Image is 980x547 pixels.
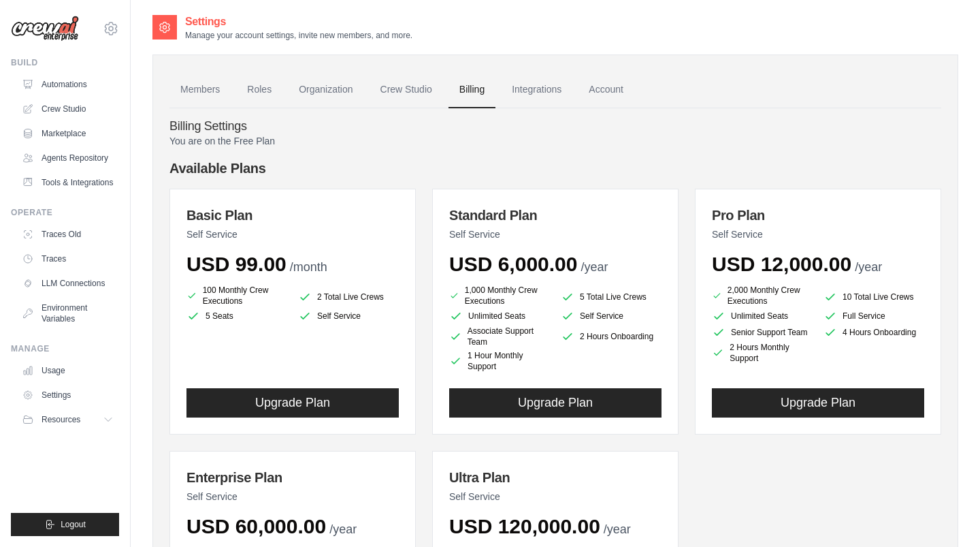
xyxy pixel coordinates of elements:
li: 10 Total Live Crews [823,287,924,307]
a: Usage [16,360,119,381]
button: Logout [11,513,119,536]
a: Environment Variables [16,297,119,330]
a: Settings [16,384,119,406]
span: USD 99.00 [186,253,287,275]
span: /month [290,260,327,274]
a: Integrations [501,72,572,108]
li: 100 Monthly Crew Executions [186,285,287,307]
li: 1,000 Monthly Crew Executions [449,285,550,307]
p: Self Service [186,490,399,503]
span: /year [581,260,608,274]
a: Tools & Integrations [16,172,119,193]
a: Automations [16,74,119,95]
a: Roles [236,72,282,108]
span: Resources [42,414,80,425]
a: Traces [16,248,119,270]
li: Unlimited Seats [449,309,550,323]
a: Billing [448,72,495,108]
div: Manage [11,343,119,354]
span: USD 6,000.00 [449,253,577,275]
h3: Enterprise Plan [186,468,399,487]
h4: Billing Settings [169,119,941,134]
li: Associate Support Team [449,326,550,347]
button: Upgrade Plan [712,388,924,418]
h3: Standard Plan [449,206,661,225]
h2: Settings [185,14,412,30]
li: 2 Hours Monthly Support [712,342,813,364]
h3: Pro Plan [712,206,924,225]
img: Logo [11,16,79,42]
li: Self Service [298,309,399,323]
li: 5 Seats [186,309,287,323]
a: LLM Connections [16,272,119,294]
li: 5 Total Live Crews [561,287,661,307]
span: USD 120,000.00 [449,515,600,537]
p: You are on the Free Plan [169,134,941,148]
h4: Available Plans [169,159,941,178]
p: Self Service [186,228,399,241]
li: 2 Total Live Crews [298,287,399,307]
a: Organization [288,72,363,108]
button: Upgrade Plan [186,388,399,418]
li: Full Service [823,309,924,323]
li: Unlimited Seats [712,309,813,323]
li: Senior Support Team [712,326,813,339]
li: 2,000 Monthly Crew Executions [712,285,813,307]
p: Self Service [449,228,661,241]
p: Self Service [449,490,661,503]
a: Marketplace [16,123,119,144]
h3: Basic Plan [186,206,399,225]
div: Build [11,57,119,68]
span: /year [604,522,631,536]
div: Operate [11,207,119,218]
button: Upgrade Plan [449,388,661,418]
span: /year [855,260,882,274]
li: Self Service [561,309,661,323]
a: Traces Old [16,223,119,245]
a: Account [578,72,634,108]
p: Manage your account settings, invite new members, and more. [185,30,412,41]
span: USD 12,000.00 [712,253,851,275]
span: USD 60,000.00 [186,515,326,537]
a: Crew Studio [370,72,443,108]
li: 4 Hours Onboarding [823,326,924,339]
p: Self Service [712,228,924,241]
span: /year [329,522,357,536]
a: Agents Repository [16,147,119,169]
a: Crew Studio [16,98,119,120]
h3: Ultra Plan [449,468,661,487]
li: 1 Hour Monthly Support [449,350,550,372]
span: Logout [61,519,86,530]
li: 2 Hours Onboarding [561,326,661,347]
a: Members [169,72,231,108]
button: Resources [16,409,119,431]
